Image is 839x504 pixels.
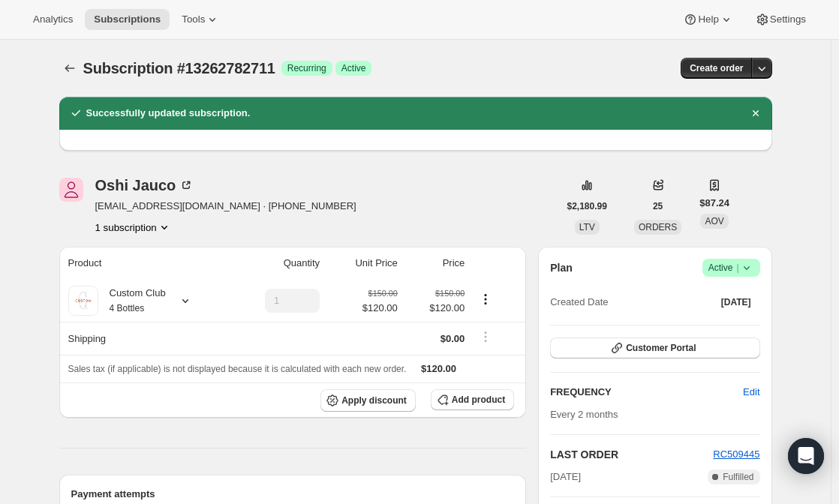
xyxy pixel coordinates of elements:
div: Open Intercom Messenger [788,438,824,474]
button: [DATE] [712,292,760,313]
span: LTV [579,222,595,232]
span: $87.24 [699,196,729,211]
span: Settings [770,13,806,25]
span: Edit [743,385,759,400]
button: Customer Portal [550,337,759,358]
button: Edit [734,380,768,404]
div: Oshi Jauco [95,178,194,193]
span: AOV [705,216,723,226]
span: $0.00 [441,333,465,344]
button: Product actions [95,220,172,235]
h2: Successfully updated subscription. [86,106,251,121]
span: Create order [690,62,743,74]
span: Recurring [287,62,326,74]
button: Dismiss notification [745,103,766,124]
button: $2,180.99 [558,196,616,217]
button: Add product [431,389,514,410]
button: Product actions [474,291,498,307]
span: Apply discount [341,394,407,406]
span: Every 2 months [550,409,618,420]
button: Help [674,9,742,30]
span: [DATE] [721,296,751,308]
button: 25 [644,196,672,217]
span: $2,180.99 [567,200,607,212]
button: Settings [746,9,815,30]
h2: FREQUENCY [550,385,743,400]
th: Shipping [59,322,228,355]
small: $150.00 [435,289,465,298]
th: Product [59,247,228,280]
span: Sales tax (if applicable) is not displayed because it is calculated with each new order. [68,364,407,374]
button: Subscriptions [85,9,170,30]
span: Add product [452,394,505,406]
span: Customer Portal [626,342,696,354]
a: RC509445 [713,448,759,460]
span: Active [341,62,366,74]
span: Tools [182,13,205,25]
span: | [736,262,738,274]
button: Shipping actions [474,328,498,345]
span: $120.00 [407,301,465,316]
span: 25 [653,200,663,212]
span: Help [698,13,718,25]
button: Apply discount [320,389,416,412]
span: $120.00 [421,363,456,374]
span: Subscriptions [94,13,161,25]
button: Tools [173,9,229,30]
h2: LAST ORDER [550,447,713,462]
button: Analytics [24,9,82,30]
h2: Payment attempts [71,487,515,502]
th: Price [402,247,469,280]
span: Created Date [550,295,608,310]
span: Oshi Jauco [59,178,83,202]
h2: Plan [550,260,573,275]
span: $120.00 [362,301,398,316]
span: Active [708,260,754,275]
span: [DATE] [550,469,581,484]
div: Custom Club [98,286,166,316]
span: Fulfilled [723,471,753,483]
span: ORDERS [639,222,677,232]
span: [EMAIL_ADDRESS][DOMAIN_NAME] · [PHONE_NUMBER] [95,199,356,214]
button: Create order [681,58,752,79]
th: Quantity [227,247,324,280]
small: $150.00 [368,289,398,298]
img: product img [68,286,98,316]
button: RC509445 [713,447,759,462]
span: Analytics [33,13,73,25]
button: Subscriptions [59,58,80,79]
span: Subscription #13262782711 [83,60,275,76]
small: 4 Bottles [110,303,145,313]
th: Unit Price [324,247,402,280]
